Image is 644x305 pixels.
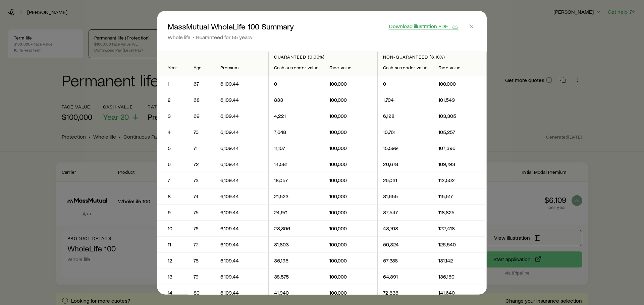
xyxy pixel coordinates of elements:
div: Age [194,65,210,70]
p: 67 [194,80,210,87]
p: 100,000 [329,273,372,280]
p: 72 [194,161,210,167]
p: 6 [168,161,177,167]
p: 6,109.44 [220,289,263,296]
p: 0 [274,80,319,87]
p: 833 [274,96,319,103]
p: 26,031 [383,177,428,183]
p: 6,109.44 [220,145,263,151]
p: 75 [194,209,210,216]
p: 80 [194,289,210,296]
p: Non-guaranteed (6.10%) [383,54,481,59]
p: 6,109.44 [220,177,263,183]
p: 38,575 [274,273,319,280]
p: 100,000 [329,80,372,87]
p: 31,803 [274,241,319,248]
p: Guaranteed (0.00%) [274,54,372,59]
p: 15,599 [383,145,428,151]
p: 115,517 [439,193,481,200]
p: 78 [194,257,210,264]
p: 6,109.44 [220,209,263,216]
p: 6,128 [383,112,428,119]
p: 100,000 [329,225,372,232]
p: 3 [168,112,177,119]
p: 73 [194,177,210,183]
p: 18,057 [274,177,319,183]
p: 28,396 [274,225,319,232]
p: 107,396 [439,145,481,151]
p: 71 [194,145,210,151]
p: 100,000 [329,145,372,151]
p: 131,142 [439,257,481,264]
p: 141,640 [439,289,481,296]
p: 41,940 [274,289,319,296]
p: 20,678 [383,161,428,167]
p: 8 [168,193,177,200]
p: 69 [194,112,210,119]
div: Face value [439,65,481,70]
p: 6,109.44 [220,193,263,200]
p: 105,257 [439,129,481,135]
p: 37,547 [383,209,428,216]
p: 103,305 [439,112,481,119]
p: 31,655 [383,193,428,200]
p: 57,388 [383,257,428,264]
p: 4,221 [274,112,319,119]
p: 5 [168,145,177,151]
p: 74 [194,193,210,200]
div: Year [168,65,177,70]
p: 100,000 [329,96,372,103]
span: Download illustration PDF [389,23,448,28]
p: 9 [168,209,177,216]
p: 6,109.44 [220,257,263,264]
p: 12 [168,257,177,264]
p: 14,581 [274,161,319,167]
p: 100,000 [329,129,372,135]
button: Download illustration PDF [389,22,459,30]
div: Cash surrender value [274,65,319,70]
p: 64,891 [383,273,428,280]
p: 13 [168,273,177,280]
p: 109,793 [439,161,481,167]
p: 6,109.44 [220,80,263,87]
p: 14 [168,289,177,296]
p: 76 [194,225,210,232]
p: 100,000 [329,209,372,216]
p: 21,523 [274,193,319,200]
div: Cash surrender value [383,65,428,70]
p: 118,825 [439,209,481,216]
p: 7,648 [274,129,319,135]
p: 100,000 [329,193,372,200]
p: 6,109.44 [220,241,263,248]
p: 100,000 [439,80,481,87]
p: 122,418 [439,225,481,232]
p: 77 [194,241,210,248]
p: 10,761 [383,129,428,135]
p: 6,109.44 [220,273,263,280]
div: Face value [329,65,372,70]
p: 101,549 [439,96,481,103]
p: 24,971 [274,209,319,216]
p: 10 [168,225,177,232]
p: 1,704 [383,96,428,103]
p: 7 [168,177,177,183]
p: MassMutual WholeLife 100 Summary [168,21,294,31]
p: 100,000 [329,289,372,296]
p: 100,000 [329,112,372,119]
p: 11 [168,241,177,248]
p: 136,180 [439,273,481,280]
p: 6,109.44 [220,129,263,135]
p: 6,109.44 [220,161,263,167]
p: 43,708 [383,225,428,232]
p: 126,540 [439,241,481,248]
p: 100,000 [329,257,372,264]
p: 0 [383,80,428,87]
p: 2 [168,96,177,103]
p: 79 [194,273,210,280]
p: 35,195 [274,257,319,264]
p: 6,109.44 [220,96,263,103]
p: Whole life Guaranteed for 55 years [168,33,294,40]
p: 6,109.44 [220,112,263,119]
p: 50,324 [383,241,428,248]
p: 68 [194,96,210,103]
